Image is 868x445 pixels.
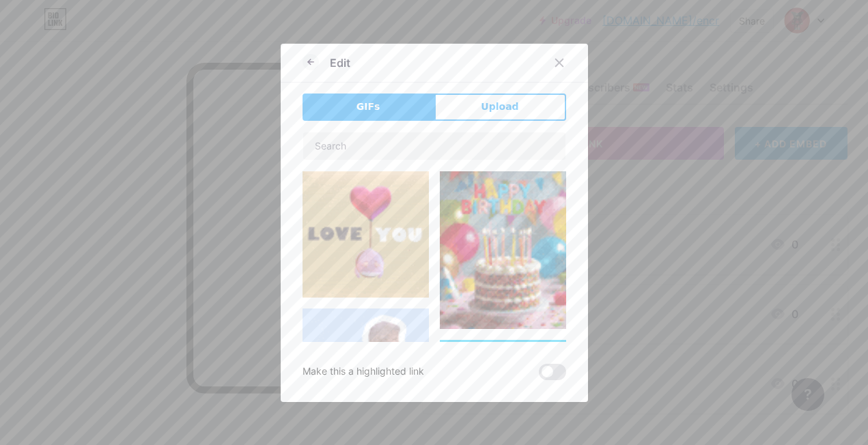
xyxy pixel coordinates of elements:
[303,132,565,160] input: Search
[303,308,429,435] img: Gihpy
[440,171,566,329] img: Gihpy
[356,100,380,114] span: GIFs
[481,100,518,114] span: Upload
[303,94,434,121] button: GIFs
[330,55,350,71] div: Edit
[303,364,424,380] div: Make this a highlighted link
[303,171,429,298] img: Gihpy
[434,94,566,121] button: Upload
